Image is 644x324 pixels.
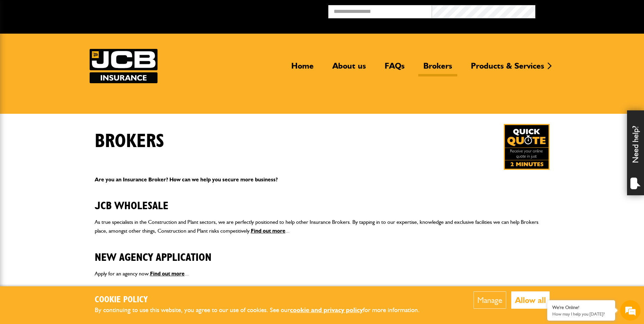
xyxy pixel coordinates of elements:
img: JCB Insurance Services logo [90,49,158,83]
button: Broker Login [535,5,639,16]
div: We're Online! [552,305,610,310]
h2: Our Products [95,284,550,307]
h2: New Agency Application [95,241,550,264]
p: By continuing to use this website, you agree to our use of cookies. See our for more information. [95,305,431,316]
p: Apply for an agency now. ... [95,269,550,278]
div: Need help? [627,110,644,195]
a: Brokers [418,61,457,76]
a: cookie and privacy policy [290,306,363,314]
h2: Cookie Policy [95,295,431,305]
a: Home [286,61,319,76]
button: Allow all [511,291,550,309]
a: About us [327,61,371,76]
a: Find out more [150,270,185,277]
a: Get your insurance quote in just 2-minutes [504,124,550,170]
a: JCB Insurance Services [90,49,158,83]
p: As true specialists in the Construction and Plant sectors, we are perfectly positioned to help ot... [95,218,550,235]
a: Products & Services [466,61,549,76]
a: Find out more [251,228,286,234]
button: Manage [474,291,506,309]
h2: JCB Wholesale [95,189,550,212]
p: Are you an Insurance Broker? How can we help you secure more business? [95,175,550,184]
img: Quick Quote [504,124,550,170]
h1: Brokers [95,130,164,153]
p: How may I help you today? [552,311,610,317]
a: FAQs [380,61,410,76]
